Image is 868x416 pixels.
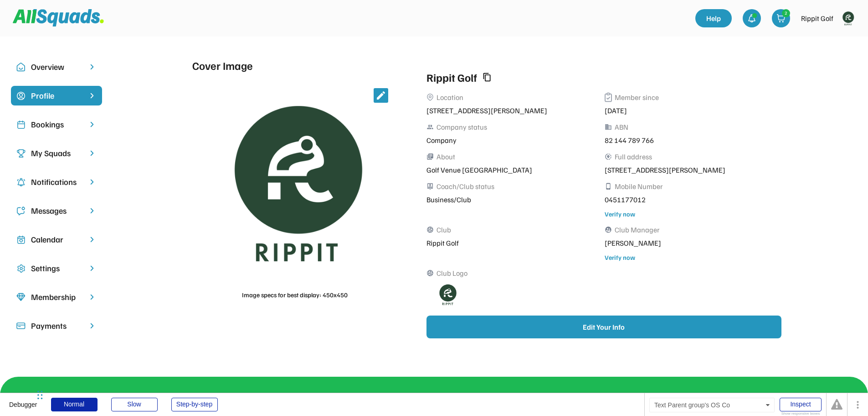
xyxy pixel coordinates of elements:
img: Rippitlogov2_green.png [434,281,461,308]
button: Edit Your Info [426,316,781,338]
div: Settings [31,262,82,274]
div: Verify now [605,209,635,219]
button: person_pin [426,183,434,190]
img: Icon%20copy%204.svg [16,178,26,187]
button: library_books [426,153,434,160]
img: chevron-right%20copy%203.svg [87,91,97,100]
img: Rippitlogov2_green.png [839,9,857,27]
div: 2 [782,10,790,16]
div: [PERSON_NAME] [605,237,777,248]
div: Rippit Golf [426,69,477,85]
button: sports_volleyball [426,226,434,233]
div: Mobile Number [615,181,663,192]
div: [STREET_ADDRESS][PERSON_NAME] [426,105,599,116]
div: Location [437,92,463,103]
div: Business/Club [426,194,599,205]
div: Show responsive boxes [780,412,822,416]
div: 82 144 789 766 [605,135,777,146]
div: Member since [615,92,659,103]
img: Vector%2013.svg [605,92,612,102]
div: Rippit Golf [801,13,833,24]
img: chevron-right.svg [87,149,97,158]
button: people [426,123,434,131]
div: Text Parent group's OS Co [649,398,775,412]
img: Icon%20copy%203.svg [16,149,26,158]
img: chevron-right.svg [87,206,97,215]
div: Club Manager [615,224,660,235]
a: Help [695,9,732,27]
button: supervised_user_circle [605,226,612,233]
div: My Squads [31,147,82,159]
button: sports_volleyball [426,269,434,277]
div: [STREET_ADDRESS][PERSON_NAME] [605,164,777,175]
button: phone_android [605,183,612,190]
div: Verify now [605,253,635,262]
div: [DATE] [605,105,777,116]
img: bell-03%20%281%29.svg [747,14,756,23]
div: Golf Venue [GEOGRAPHIC_DATA] [426,164,599,175]
div: Messages [31,205,82,217]
img: chevron-right.svg [87,293,97,301]
div: Membership [31,291,82,303]
div: Full address [615,151,652,162]
img: shopping-cart-01%20%281%29.svg [776,14,786,23]
div: Inspect [780,398,822,411]
img: Icon%20copy%202.svg [16,120,26,129]
img: chevron-right.svg [87,63,97,71]
div: ABN [615,121,628,132]
img: chevron-right.svg [87,235,97,244]
div: Notifications [31,176,82,188]
div: Rippit Golf [426,237,599,248]
div: Company [426,135,599,146]
div: Club Logo [437,268,467,279]
div: Cover Image [192,57,253,74]
div: Calendar [31,233,82,246]
img: Icon%20copy%208.svg [16,293,26,302]
img: Icon%20copy%207.svg [16,235,26,244]
img: chevron-right.svg [87,178,97,186]
div: Coach/Club status [437,181,494,192]
div: 0451177012 [605,194,777,205]
img: Icon%20copy%2016.svg [16,264,26,273]
img: Squad%20Logo.svg [13,9,104,26]
div: Company status [437,121,487,132]
div: Club [437,224,451,235]
img: Icon%20copy%2015.svg [16,91,26,100]
img: chevron-right.svg [87,120,97,129]
button: business [605,123,612,131]
button: share_location [605,153,612,160]
div: Bookings [31,118,82,131]
img: Icon%20copy%205.svg [16,206,26,216]
img: Icon%20copy%2010.svg [16,63,26,72]
div: Profile [31,90,82,102]
div: Image specs for best display: 450x450 [242,290,348,300]
div: About [437,151,455,162]
div: Overview [31,61,82,73]
img: Vector%2011.svg [426,94,434,101]
img: chevron-right.svg [87,264,97,273]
